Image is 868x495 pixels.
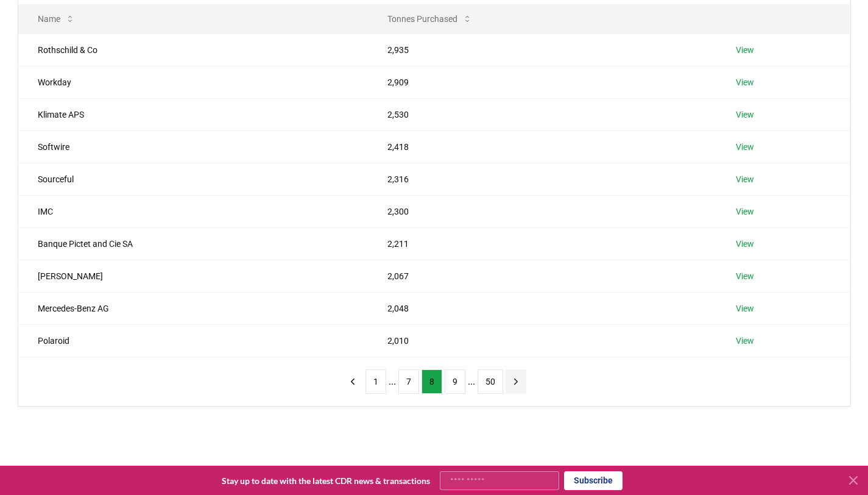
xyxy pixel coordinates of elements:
button: Name [28,7,85,31]
td: Workday [18,66,369,98]
button: 50 [478,369,503,394]
button: 9 [445,369,465,394]
button: next page [506,369,526,394]
a: View [736,109,754,121]
li: ... [468,374,475,389]
button: Tonnes Purchased [378,7,482,31]
button: 8 [422,369,442,394]
td: Mercedes-Benz AG [18,292,369,324]
td: 2,300 [368,195,716,227]
button: previous page [342,369,363,394]
td: Softwire [18,130,369,163]
td: 2,067 [368,260,716,292]
a: View [736,302,754,315]
td: 2,211 [368,227,716,260]
td: Klimate APS [18,98,369,130]
td: IMC [18,195,369,227]
td: Banque Pictet and Cie SA [18,227,369,260]
a: View [736,238,754,250]
a: View [736,173,754,185]
td: 2,010 [368,324,716,357]
td: Rothschild & Co [18,34,369,66]
td: Sourceful [18,163,369,195]
li: ... [389,374,396,389]
td: 2,909 [368,66,716,98]
td: Polaroid [18,324,369,357]
td: [PERSON_NAME] [18,260,369,292]
a: View [736,76,754,88]
button: 7 [398,369,419,394]
td: 2,048 [368,292,716,324]
a: View [736,205,754,218]
td: 2,316 [368,163,716,195]
a: View [736,44,754,56]
td: 2,935 [368,34,716,66]
a: View [736,270,754,282]
button: 1 [365,369,386,394]
td: 2,418 [368,130,716,163]
a: View [736,141,754,153]
a: View [736,335,754,347]
td: 2,530 [368,98,716,130]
